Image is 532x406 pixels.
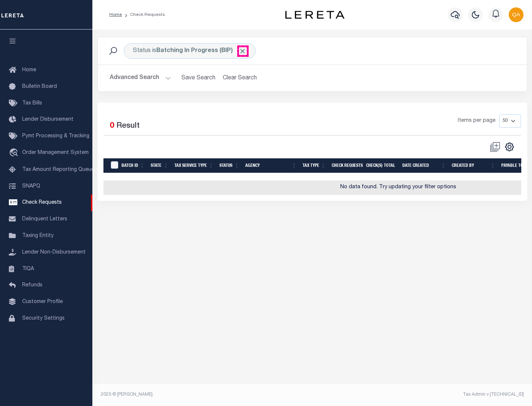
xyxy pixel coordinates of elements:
[22,250,86,255] span: Lender Non-Disbursement
[22,150,89,155] span: Order Management System
[216,158,242,173] th: Status: activate to sort column ascending
[22,299,63,304] span: Customer Profile
[285,11,344,19] img: logo-dark.svg
[156,48,246,54] b: Batching In Progress (BIP)
[171,158,216,173] th: Tax Service Type: activate to sort column ascending
[95,391,313,398] div: 2025 © [PERSON_NAME].
[22,167,94,172] span: Tax Amount Reporting Queue
[509,7,524,22] img: svg+xml;base64,PHN2ZyB4bWxucz0iaHR0cDovL3d3dy53My5vcmcvMjAwMC9zdmciIHBvaW50ZXItZXZlbnRzPSJub25lIi...
[110,71,171,85] button: Advanced Search
[124,43,256,59] div: Status is
[110,122,114,130] span: 0
[22,101,42,106] span: Tax Bills
[318,391,524,398] div: Tax Admin v.[TECHNICAL_ID]
[220,71,260,85] button: Clear Search
[148,158,171,173] th: State: activate to sort column ascending
[22,117,74,122] span: Lender Disbursement
[22,134,89,139] span: Pymt Processing & Tracking
[22,283,42,288] span: Refunds
[22,200,62,205] span: Check Requests
[22,68,36,73] span: Home
[242,158,300,173] th: Agency: activate to sort column ascending
[22,233,54,238] span: Taxing Entity
[399,158,449,173] th: Date Created: activate to sort column ascending
[22,217,67,222] span: Delinquent Letters
[449,158,498,173] th: Created By: activate to sort column ascending
[329,158,363,173] th: Check Requests
[116,120,140,132] label: Result
[9,148,21,158] i: travel_explore
[363,158,399,173] th: Check(s) Total
[122,11,165,18] li: Check Requests
[177,71,220,85] button: Save Search
[239,47,246,55] span: Click to Remove
[109,13,122,17] a: Home
[119,158,148,173] th: Batch Id: activate to sort column ascending
[22,266,34,271] span: TIQA
[22,183,40,189] span: SNAPQ
[22,316,65,321] span: Security Settings
[458,117,495,125] span: Items per page
[300,158,329,173] th: Tax Type: activate to sort column ascending
[22,84,57,89] span: Bulletin Board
